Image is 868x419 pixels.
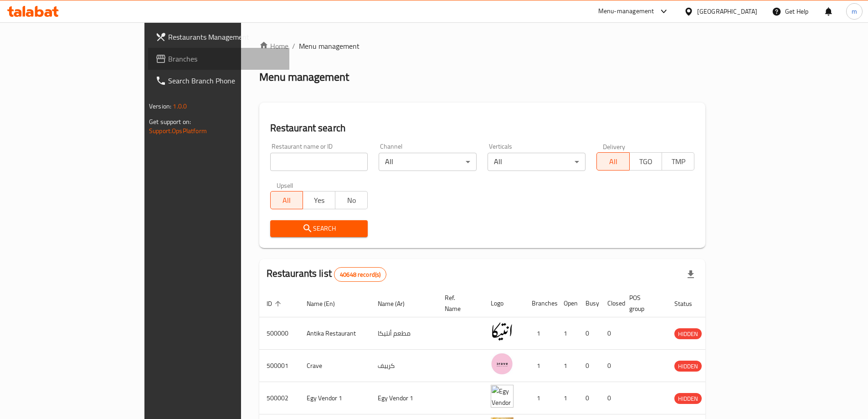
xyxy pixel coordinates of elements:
[299,317,370,350] td: Antika Restaurant
[168,31,282,42] span: Restaurants Management
[524,290,556,317] th: Branches
[674,328,702,339] div: HIDDEN
[674,361,702,372] span: HIDDEN
[303,191,335,209] button: Yes
[674,329,702,339] span: HIDDEN
[378,298,416,309] span: Name (Ar)
[334,270,386,279] span: 40648 record(s)
[267,267,387,282] h2: Restaurants list
[556,290,578,317] th: Open
[370,317,437,350] td: مطعم أنتيكا
[598,6,654,17] div: Menu-management
[370,350,437,382] td: كرييف
[491,385,514,408] img: Egy Vendor 1
[633,155,658,168] span: TGO
[339,194,364,207] span: No
[149,116,191,128] span: Get support on:
[307,298,347,309] span: Name (En)
[259,70,349,84] h2: Menu management
[603,143,626,150] label: Delivery
[483,290,524,317] th: Logo
[674,298,704,309] span: Status
[270,191,303,209] button: All
[270,121,695,135] h2: Restaurant search
[148,26,289,48] a: Restaurants Management
[488,153,586,171] div: All
[267,298,284,309] span: ID
[674,393,702,404] span: HIDDEN
[524,350,556,382] td: 1
[173,100,187,112] span: 1.0.0
[697,6,757,16] div: [GEOGRAPHIC_DATA]
[148,48,289,70] a: Branches
[168,75,282,86] span: Search Branch Phone
[277,182,293,188] label: Upsell
[299,350,370,382] td: Crave
[596,152,629,171] button: All
[335,191,368,209] button: No
[149,125,207,137] a: Support.OpsPlatform
[491,352,514,375] img: Crave
[578,350,600,382] td: 0
[491,320,514,343] img: Antika Restaurant
[600,317,622,350] td: 0
[277,223,361,234] span: Search
[601,155,626,168] span: All
[578,317,600,350] td: 0
[292,41,295,52] li: /
[578,290,600,317] th: Busy
[666,155,691,168] span: TMP
[270,220,368,237] button: Search
[445,292,473,314] span: Ref. Name
[274,194,299,207] span: All
[270,153,368,171] input: Search for restaurant name or ID..
[852,6,857,16] span: m
[259,41,706,52] nav: breadcrumb
[629,152,662,171] button: TGO
[379,153,477,171] div: All
[680,264,702,285] div: Export file
[662,152,694,171] button: TMP
[600,382,622,414] td: 0
[600,290,622,317] th: Closed
[629,292,656,314] span: POS group
[149,100,171,112] span: Version:
[524,317,556,350] td: 1
[168,53,282,64] span: Branches
[148,70,289,92] a: Search Branch Phone
[578,382,600,414] td: 0
[370,382,437,414] td: Egy Vendor 1
[556,317,578,350] td: 1
[299,382,370,414] td: Egy Vendor 1
[334,267,386,282] div: Total records count
[556,350,578,382] td: 1
[307,194,332,207] span: Yes
[600,350,622,382] td: 0
[524,382,556,414] td: 1
[299,41,360,52] span: Menu management
[556,382,578,414] td: 1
